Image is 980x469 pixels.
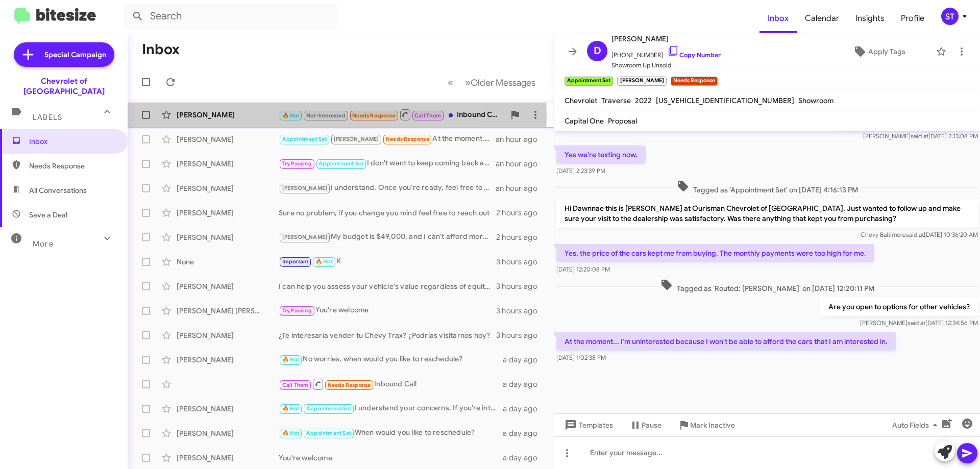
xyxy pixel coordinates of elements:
span: Older Messages [471,77,535,88]
div: a day ago [503,355,546,365]
span: 🔥 Hot [282,430,300,436]
div: I understand your concerns. If you’re interested, I’d be happy to discuss options for buying your... [279,403,503,414]
span: Apply Tags [868,42,905,61]
p: Yes, the price of the cars kept me from buying. The monthly payments were too high for me. [556,244,874,262]
div: K [279,256,496,267]
span: Appointment Set [282,136,327,142]
span: said at [908,319,925,327]
div: a day ago [503,453,546,463]
span: Chevy Baltimore [DATE] 10:36:20 AM [861,231,978,238]
div: I can help you assess your vehicle's value regardless of equity. Would you like to schedule a tim... [279,281,496,291]
span: More [33,239,54,249]
p: At the moment... I'm uninterested because I won't be able to afford the cars that I am interested... [556,332,896,351]
span: » [465,76,471,89]
div: 2 hours ago [496,232,546,242]
span: Mark Inactive [690,416,735,434]
a: Inbox [759,4,797,33]
span: Needs Response [352,112,396,119]
button: Mark Inactive [670,416,743,434]
span: 🔥 Hot [315,258,333,265]
h1: Inbox [142,41,180,58]
a: Copy Number [667,51,721,59]
small: [PERSON_NAME] [617,77,666,86]
div: When would you like to reschedule? [279,427,503,439]
span: Insights [847,4,893,33]
div: 3 hours ago [496,330,546,340]
span: Capital One [565,116,604,126]
span: Needs Response [386,136,429,142]
span: Important [282,258,309,265]
div: [PERSON_NAME] [177,404,279,414]
span: [PERSON_NAME] [282,185,328,191]
span: [DATE] 12:20:08 PM [556,265,610,273]
div: Inbound Call [279,108,505,121]
a: Profile [893,4,933,33]
span: [PERSON_NAME] [282,234,328,240]
div: [PERSON_NAME] [177,281,279,291]
div: 3 hours ago [496,306,546,316]
span: Call Them [282,382,309,388]
div: 3 hours ago [496,281,546,291]
div: [PERSON_NAME] [177,330,279,340]
div: I understand. Once you're ready, feel free to reach out. [279,182,496,194]
a: Special Campaign [14,42,114,67]
span: Showroom Up Unsold [611,60,721,70]
div: a day ago [503,379,546,389]
span: [PERSON_NAME] [DATE] 2:13:08 PM [863,132,978,140]
div: ¿Te interesaría vender tu Chevy Trax? ¿Podrías visitarnos hoy? [279,330,496,340]
button: Auto Fields [884,416,949,434]
span: Tagged as 'Appointment Set' on [DATE] 4:16:13 PM [673,180,862,195]
span: [DATE] 1:02:38 PM [556,354,606,361]
span: 🔥 Hot [282,356,300,363]
span: Templates [562,416,613,434]
nav: Page navigation example [442,72,542,93]
small: Appointment Set [565,77,613,86]
span: Appointment Set [306,430,351,436]
span: Auto Fields [892,416,941,434]
button: Pause [621,416,670,434]
div: a day ago [503,428,546,438]
span: said at [911,132,928,140]
div: [PERSON_NAME] [177,110,279,120]
div: [PERSON_NAME] [PERSON_NAME] [177,306,279,316]
span: Chevrolet [565,96,597,105]
span: Try Pausing [282,160,312,167]
div: Sure no problem, if you change you mind feel free to reach out [279,208,496,218]
span: Needs Response [29,161,116,171]
span: [US_VEHICLE_IDENTIFICATION_NUMBER] [656,96,794,105]
div: No worries, when would you like to reschedule? [279,354,503,365]
span: [PERSON_NAME] [611,33,721,45]
span: Needs Response [328,382,371,388]
button: Apply Tags [826,42,931,61]
span: said at [906,231,924,238]
span: [PHONE_NUMBER] [611,45,721,60]
span: Labels [33,113,62,122]
span: 2022 [635,96,652,105]
button: ST [933,8,969,25]
div: You're welcome [279,453,503,463]
span: Traverse [601,96,631,105]
div: My budget is $49,000, and I can't afford more than that. [279,231,496,243]
div: None [177,257,279,267]
button: Templates [554,416,621,434]
span: Save a Deal [29,210,67,220]
span: Showroom [798,96,834,105]
span: Pause [642,416,661,434]
div: a day ago [503,404,546,414]
span: Proposal [608,116,637,126]
div: [PERSON_NAME] [177,428,279,438]
div: [PERSON_NAME] [177,232,279,242]
div: You're welcome [279,305,496,316]
p: Hi Dawnnae this is [PERSON_NAME] at Ourisman Chevrolet of [GEOGRAPHIC_DATA]. Just wanted to follo... [556,199,978,228]
div: 2 hours ago [496,208,546,218]
span: 🔥 Hot [282,112,300,119]
div: [PERSON_NAME] [177,159,279,169]
a: Calendar [797,4,847,33]
div: [PERSON_NAME] [177,134,279,144]
span: Not-Interested [306,112,346,119]
button: Next [459,72,542,93]
div: At the moment... I'm uninterested because I won't be able to afford the cars that I am interested... [279,133,496,145]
